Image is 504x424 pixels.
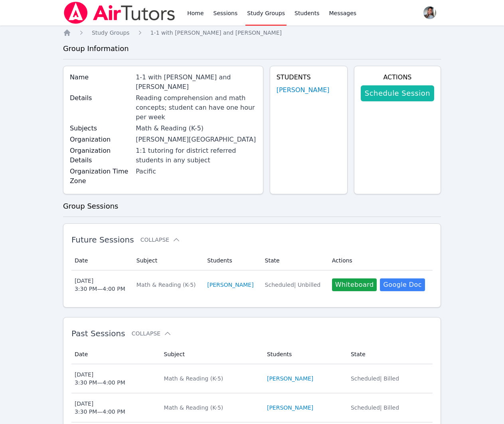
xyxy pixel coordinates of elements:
a: [PERSON_NAME] [207,281,253,289]
th: State [346,345,433,364]
div: Math & Reading (K-5) [136,124,257,133]
div: [DATE] 3:30 PM — 4:00 PM [75,400,125,416]
div: Math & Reading (K-5) [164,404,257,412]
div: Reading comprehension and math concepts; student can have one hour per week [136,93,257,122]
span: Past Sessions [71,329,125,338]
a: [PERSON_NAME] [277,85,330,95]
span: 1-1 with [PERSON_NAME] and [PERSON_NAME] [150,30,282,36]
div: 1:1 tutoring for district referred students in any subject [136,146,257,165]
th: Subject [159,345,262,364]
div: Math & Reading (K-5) [136,281,198,289]
div: Pacific [136,167,257,176]
h4: Students [277,73,341,82]
h4: Actions [361,73,434,82]
tr: [DATE]3:30 PM—4:00 PMMath & Reading (K-5)[PERSON_NAME]Scheduled| Billed [71,393,433,422]
label: Name [70,73,131,82]
label: Details [70,93,131,103]
div: Math & Reading (K-5) [164,375,257,383]
a: [PERSON_NAME] [267,375,313,383]
label: Organization Details [70,146,131,165]
th: Date [71,251,132,270]
span: Scheduled | Billed [351,375,399,382]
a: [PERSON_NAME] [267,404,313,412]
img: Air Tutors [63,2,176,24]
th: Actions [327,251,433,270]
div: [DATE] 3:30 PM — 4:00 PM [75,371,125,387]
div: [DATE] 3:30 PM — 4:00 PM [75,277,125,293]
label: Subjects [70,124,131,133]
a: Study Groups [92,29,130,37]
span: Study Groups [92,30,130,36]
tr: [DATE]3:30 PM—4:00 PMMath & Reading (K-5)[PERSON_NAME]Scheduled| Billed [71,364,433,393]
a: Schedule Session [361,85,434,101]
button: Collapse [140,236,180,244]
tr: [DATE]3:30 PM—4:00 PMMath & Reading (K-5)[PERSON_NAME]Scheduled| UnbilledWhiteboardGoogle Doc [71,270,433,299]
a: Google Doc [380,278,425,291]
span: Future Sessions [71,235,134,245]
th: Subject [132,251,203,270]
label: Organization [70,135,131,144]
h3: Group Information [63,43,441,54]
span: Scheduled | Unbilled [265,282,321,288]
span: Messages [329,9,357,17]
label: Organization Time Zone [70,167,131,186]
th: Students [262,345,346,364]
th: Students [202,251,260,270]
span: Scheduled | Billed [351,404,399,411]
th: State [260,251,327,270]
h3: Group Sessions [63,201,441,212]
a: 1-1 with [PERSON_NAME] and [PERSON_NAME] [150,29,282,37]
th: Date [71,345,159,364]
nav: Breadcrumb [63,29,441,37]
div: [PERSON_NAME][GEOGRAPHIC_DATA] [136,135,257,144]
div: 1-1 with [PERSON_NAME] and [PERSON_NAME] [136,73,257,92]
button: Whiteboard [332,278,377,291]
button: Collapse [132,329,172,337]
